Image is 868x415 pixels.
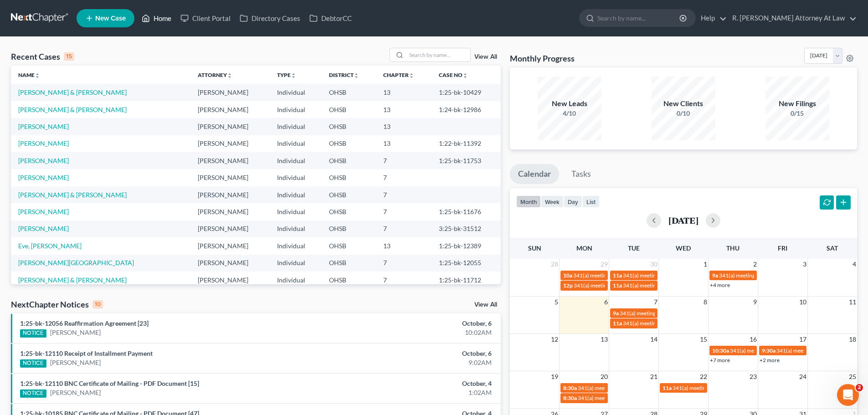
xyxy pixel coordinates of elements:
[376,255,431,272] td: 7
[710,357,730,364] a: +7 more
[64,52,74,61] div: 15
[18,72,40,78] a: Nameunfold_more
[190,255,270,272] td: [PERSON_NAME]
[852,259,857,270] span: 4
[528,244,541,252] span: Sun
[554,297,559,307] span: 5
[613,272,622,279] span: 11a
[190,101,270,118] td: [PERSON_NAME]
[20,319,149,327] a: 1:25-bk-12056 Reaffirmation Agreement [23]
[270,237,322,254] td: Individual
[270,255,322,272] td: Individual
[376,118,431,135] td: 13
[856,384,863,391] span: 2
[827,244,838,252] span: Sat
[848,297,857,307] span: 11
[95,15,126,22] span: New Case
[576,244,592,252] span: Mon
[760,357,780,364] a: +2 more
[603,297,609,307] span: 6
[712,347,729,354] span: 10:30a
[409,73,414,78] i: unfold_more
[270,220,322,237] td: Individual
[322,272,376,288] td: OHSB
[190,203,270,220] td: [PERSON_NAME]
[848,334,857,345] span: 18
[613,282,622,289] span: 11a
[550,334,559,345] span: 12
[340,328,492,337] div: 10:02AM
[376,220,431,237] td: 7
[600,259,609,270] span: 29
[18,208,69,215] a: [PERSON_NAME]
[322,169,376,186] td: OHSB
[563,384,577,391] span: 8:30a
[653,297,658,307] span: 7
[623,320,759,327] span: 341(a) meeting for [PERSON_NAME] & [PERSON_NAME]
[190,272,270,288] td: [PERSON_NAME]
[431,135,501,152] td: 1:22-bk-11392
[703,297,708,307] span: 8
[696,10,727,26] a: Help
[190,186,270,203] td: [PERSON_NAME]
[752,297,758,307] span: 9
[730,347,818,354] span: 341(a) meeting for [PERSON_NAME]
[798,371,807,382] span: 24
[578,395,714,401] span: 341(a) meeting for [PERSON_NAME] & [PERSON_NAME]
[383,72,414,78] a: Chapterunfold_more
[198,72,232,78] a: Attorneyunfold_more
[376,169,431,186] td: 7
[431,272,501,288] td: 1:25-bk-11712
[406,48,470,61] input: Search by name...
[270,84,322,101] td: Individual
[516,195,541,208] button: month
[322,186,376,203] td: OHSB
[322,118,376,135] td: OHSB
[582,195,600,208] button: list
[322,135,376,152] td: OHSB
[227,73,232,78] i: unfold_more
[749,334,758,345] span: 16
[20,389,46,398] div: NOTICE
[50,358,101,367] a: [PERSON_NAME]
[92,300,103,308] div: 10
[322,220,376,237] td: OHSB
[18,225,69,232] a: [PERSON_NAME]
[190,118,270,135] td: [PERSON_NAME]
[431,220,501,237] td: 3:25-bk-31512
[848,371,857,382] span: 25
[538,98,601,109] div: New Leads
[322,255,376,272] td: OHSB
[20,379,199,387] a: 1:25-bk-12110 BNC Certificate of Mailing - PDF Document [15]
[190,220,270,237] td: [PERSON_NAME]
[376,237,431,254] td: 13
[322,237,376,254] td: OHSB
[778,244,787,252] span: Fri
[765,109,829,118] div: 0/15
[340,358,492,367] div: 9:02AM
[673,384,760,391] span: 341(a) meeting for [PERSON_NAME]
[270,152,322,169] td: Individual
[270,186,322,203] td: Individual
[270,118,322,135] td: Individual
[376,135,431,152] td: 13
[322,84,376,101] td: OHSB
[474,302,497,308] a: View All
[620,310,708,317] span: 341(a) meeting for [PERSON_NAME]
[649,259,658,270] span: 30
[235,10,305,26] a: Directory Cases
[600,371,609,382] span: 20
[270,169,322,186] td: Individual
[623,272,711,279] span: 341(a) meeting for [PERSON_NAME]
[541,195,564,208] button: week
[439,72,468,78] a: Case Nounfold_more
[752,259,758,270] span: 2
[798,334,807,345] span: 17
[649,371,658,382] span: 21
[649,334,658,345] span: 14
[50,388,101,397] a: [PERSON_NAME]
[340,349,492,358] div: October, 6
[574,282,662,289] span: 341(a) meeting for [PERSON_NAME]
[431,84,501,101] td: 1:25-bk-10429
[291,73,296,78] i: unfold_more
